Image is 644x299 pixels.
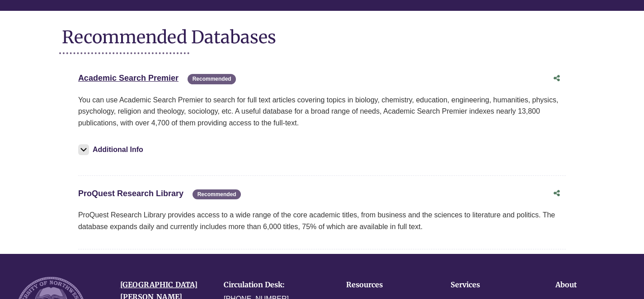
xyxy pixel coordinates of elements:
p: ProQuest Research Library provides access to a wide range of the core academic titles, from busin... [78,209,566,232]
span: Recommended [193,189,240,200]
h4: Circulation Desk: [224,281,317,289]
a: Academic Search Premier [78,74,179,83]
span: Recommended [188,74,235,84]
button: Share this database [548,185,566,202]
h4: Services [451,281,516,289]
h4: Resources [346,281,411,289]
button: Additional Info [78,143,146,156]
h1: Recommended Databases [62,20,582,47]
button: Share this database [548,70,566,87]
p: You can use Academic Search Premier to search for full text articles covering topics in biology, ... [78,94,566,129]
h4: About [555,281,620,289]
a: ProQuest Research Library [78,189,183,198]
a: [GEOGRAPHIC_DATA] [120,280,197,289]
